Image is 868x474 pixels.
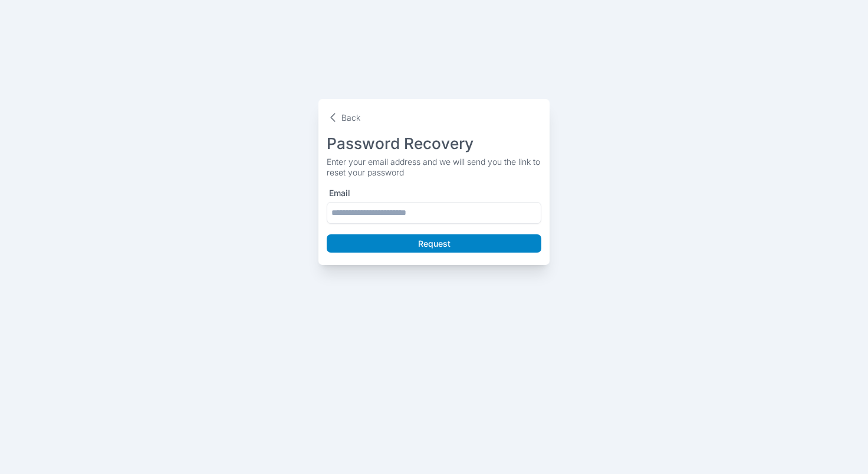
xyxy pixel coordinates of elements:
p: Enter your email address and we will send you the link to reset your password [327,157,541,177]
label: Email [329,188,350,198]
p: Back [341,112,360,123]
h1: Password Recovery [327,134,541,153]
button: Back [327,111,541,124]
button: Request [327,234,541,253]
